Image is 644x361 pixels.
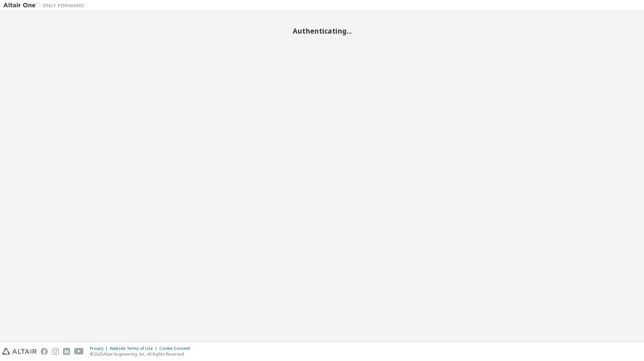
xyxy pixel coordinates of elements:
p: © 2025 Altair Engineering, Inc. All Rights Reserved. [90,351,194,357]
img: youtube.svg [74,348,84,355]
img: facebook.svg [41,348,48,355]
div: Privacy [90,346,110,351]
h2: Authenticating... [3,27,641,35]
img: instagram.svg [52,348,59,355]
div: Website Terms of Use [110,346,159,351]
img: Altair One [3,2,88,9]
img: altair_logo.svg [2,348,37,355]
div: Cookie Consent [159,346,194,351]
img: linkedin.svg [63,348,70,355]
